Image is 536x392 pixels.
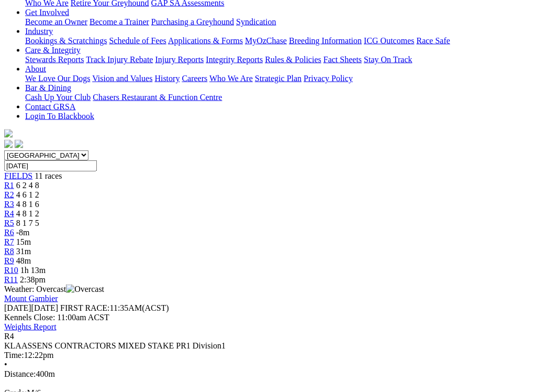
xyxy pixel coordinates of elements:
[265,55,321,64] a: Rules & Policies
[25,8,69,17] a: Get Involved
[16,200,39,209] span: 4 8 1 6
[4,140,13,148] img: facebook.svg
[60,303,109,312] span: FIRST RACE:
[4,228,14,237] a: R6
[60,303,169,312] span: 11:35AM(ACST)
[4,285,104,293] span: Weather: Overcast
[4,303,31,312] span: [DATE]
[182,74,207,83] a: Careers
[15,140,23,148] img: twitter.svg
[304,74,353,83] a: Privacy Policy
[168,36,243,45] a: Applications & Forms
[25,27,53,36] a: Industry
[4,351,24,360] span: Time:
[20,275,46,284] span: 2:38pm
[16,256,31,265] span: 48m
[155,55,204,64] a: Injury Reports
[25,112,94,121] a: Login To Blackbook
[4,171,32,180] a: FIELDS
[16,181,39,190] span: 6 2 4 8
[255,74,301,83] a: Strategic Plan
[92,74,152,83] a: Vision and Values
[16,209,39,218] span: 4 8 1 2
[4,219,14,227] a: R5
[25,46,81,55] a: Care & Integrity
[109,36,166,45] a: Schedule of Fees
[4,332,14,341] span: R4
[35,171,62,180] span: 11 races
[86,55,153,64] a: Track Injury Rebate
[4,351,532,360] div: 12:22pm
[25,74,90,83] a: We Love Our Dogs
[4,266,18,275] a: R10
[4,313,532,322] div: Kennels Close: 11:00am ACST
[25,93,532,102] div: Bar & Dining
[25,55,84,64] a: Stewards Reports
[154,74,180,83] a: History
[4,369,532,379] div: 400m
[4,275,18,284] a: R11
[16,190,39,199] span: 4 6 1 2
[4,256,14,265] a: R9
[16,237,31,246] span: 15m
[4,200,14,209] a: R3
[4,181,14,190] a: R1
[209,74,253,83] a: Who We Are
[25,102,75,111] a: Contact GRSA
[16,219,39,227] span: 8 1 7 5
[25,17,532,27] div: Get Involved
[151,17,234,26] a: Purchasing a Greyhound
[93,93,222,102] a: Chasers Restaurant & Function Centre
[25,36,107,45] a: Bookings & Scratchings
[4,360,7,369] span: •
[4,160,97,171] input: Select date
[4,209,14,218] a: R4
[25,64,46,73] a: About
[20,266,46,275] span: 1h 13m
[289,36,362,45] a: Breeding Information
[4,294,58,303] a: Mount Gambier
[16,247,31,256] span: 31m
[4,322,57,331] a: Weights Report
[4,341,532,351] div: KLAASSENS CONTRACTORS MIXED STAKE PR1 Division1
[25,74,532,83] div: About
[25,17,87,26] a: Become an Owner
[4,303,58,312] span: [DATE]
[25,93,91,102] a: Cash Up Your Club
[4,247,14,256] a: R8
[25,55,532,64] div: Care & Integrity
[364,36,414,45] a: ICG Outcomes
[4,190,14,199] a: R2
[236,17,276,26] a: Syndication
[416,36,450,45] a: Race Safe
[66,285,104,294] img: Overcast
[4,237,14,246] a: R7
[245,36,287,45] a: MyOzChase
[206,55,263,64] a: Integrity Reports
[90,17,149,26] a: Become a Trainer
[364,55,412,64] a: Stay On Track
[25,83,71,92] a: Bar & Dining
[323,55,362,64] a: Fact Sheets
[25,36,532,46] div: Industry
[4,369,36,378] span: Distance:
[4,129,13,138] img: logo-grsa-white.png
[16,228,30,237] span: -8m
